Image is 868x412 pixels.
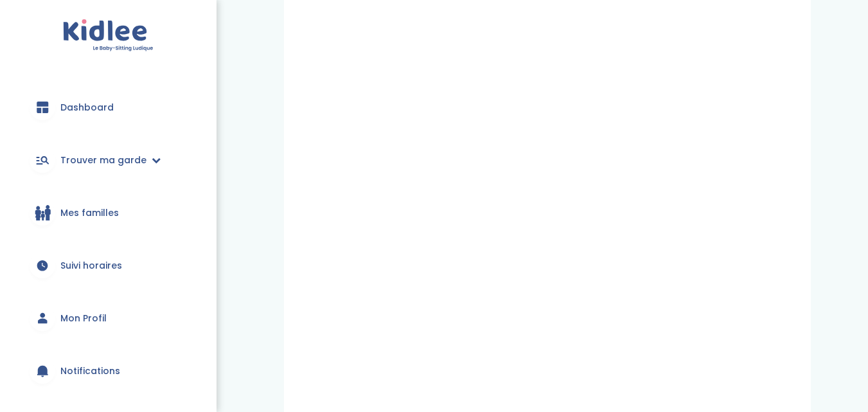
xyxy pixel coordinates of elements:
a: Notifications [19,348,197,394]
span: Dashboard [60,101,114,114]
a: Trouver ma garde [19,137,197,183]
a: Mes familles [19,190,197,236]
a: Mon Profil [19,295,197,341]
img: logo.svg [63,19,154,52]
span: Trouver ma garde [60,154,146,167]
a: Suivi horaires [19,242,197,289]
span: Notifications [60,364,120,378]
a: Dashboard [19,84,197,130]
span: Mon Profil [60,312,107,325]
span: Suivi horaires [60,259,122,273]
span: Mes familles [60,206,119,220]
